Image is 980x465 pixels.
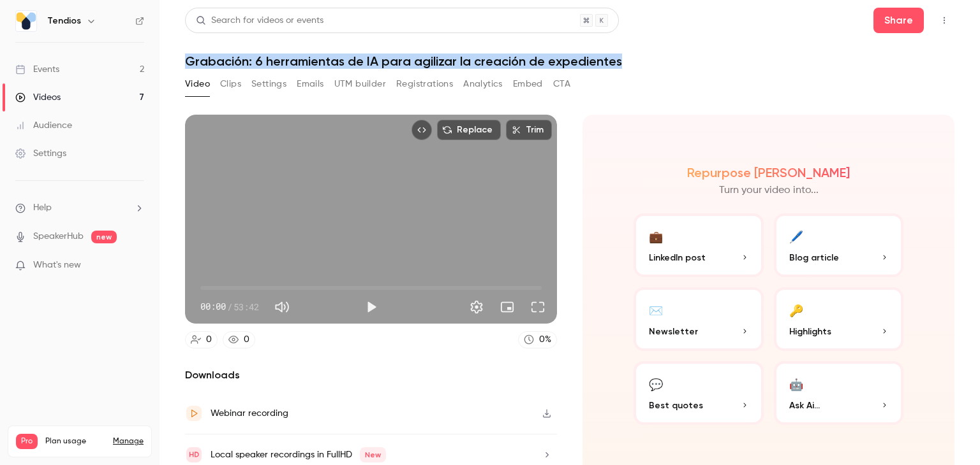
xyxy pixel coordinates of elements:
div: 00:00 [200,300,259,313]
div: Videos [15,91,61,104]
button: 💼LinkedIn post [634,213,764,277]
button: UTM builder [334,74,386,94]
button: Embed video [412,120,432,140]
div: 🖊️ [789,226,803,246]
button: Embed [513,74,543,94]
div: Search for videos or events [196,14,323,27]
button: Registrations [396,74,453,94]
p: Turn your video into... [719,183,819,198]
button: Share [873,8,924,33]
span: 00:00 [200,300,226,313]
div: Audience [15,119,72,132]
span: / [227,300,232,313]
span: New [360,447,386,462]
span: Pro [16,434,38,449]
button: Settings [464,294,489,320]
div: 🔑 [789,300,803,320]
button: Mute [269,294,295,320]
button: Play [359,294,384,320]
a: 0% [518,331,557,348]
a: Manage [113,436,144,447]
button: 💬Best quotes [634,361,764,425]
div: Events [15,63,59,76]
span: new [91,231,117,243]
button: Turn on miniplayer [494,294,520,320]
button: CTA [553,74,570,94]
span: Newsletter [649,325,698,338]
button: Video [185,74,210,94]
span: 53:42 [234,300,259,313]
span: Best quotes [649,399,703,412]
span: LinkedIn post [649,251,706,264]
span: Plan usage [45,436,105,447]
div: 🤖 [789,374,803,394]
button: Full screen [525,294,551,320]
button: Settings [251,74,286,94]
h6: Tendios [47,15,81,27]
span: Highlights [789,325,831,338]
div: ✉️ [649,300,663,320]
a: 0 [223,331,255,348]
button: 🤖Ask Ai... [774,361,904,425]
button: ✉️Newsletter [634,287,764,351]
span: Blog article [789,251,839,264]
button: Replace [437,120,501,140]
a: 0 [185,331,218,348]
a: SpeakerHub [33,230,84,243]
div: 0 % [539,333,551,347]
span: Help [33,201,52,215]
div: 0 [244,333,249,347]
span: What's new [33,259,81,272]
div: Local speaker recordings in FullHD [211,447,386,462]
div: 💬 [649,374,663,394]
button: Top Bar Actions [934,10,954,31]
button: Emails [297,74,323,94]
button: Analytics [463,74,503,94]
img: Tendios [16,11,36,31]
button: Trim [506,120,552,140]
div: 0 [206,333,212,347]
button: 🔑Highlights [774,287,904,351]
div: 💼 [649,226,663,246]
h2: Downloads [185,368,557,383]
div: Settings [15,147,66,160]
iframe: Noticeable Trigger [129,260,144,271]
li: help-dropdown-opener [15,201,144,215]
h2: Repurpose [PERSON_NAME] [687,165,850,180]
button: 🖊️Blog article [774,213,904,277]
span: Ask Ai... [789,399,820,412]
h1: Grabación: 6 herramientas de IA para agilizar la creación de expedientes [185,54,954,69]
button: Clips [220,74,241,94]
div: Webinar recording [211,406,288,421]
